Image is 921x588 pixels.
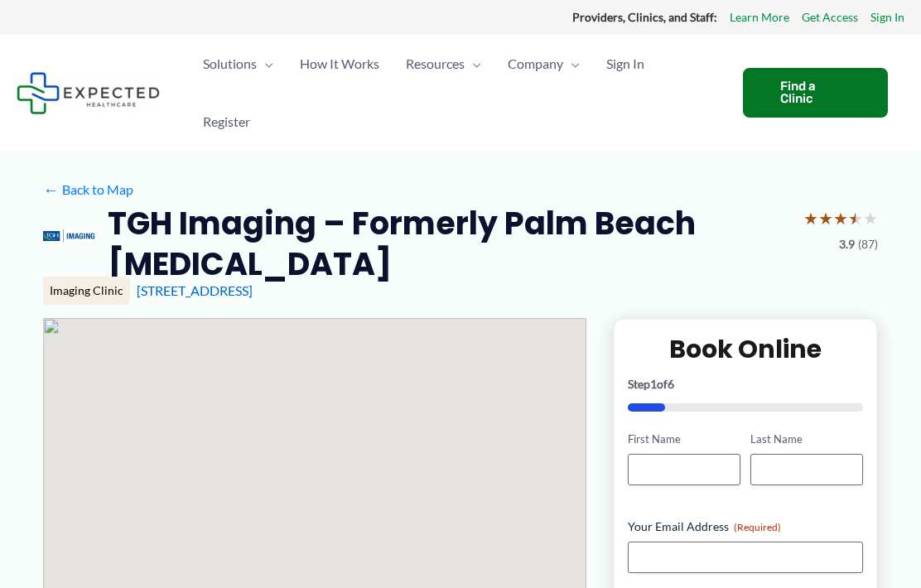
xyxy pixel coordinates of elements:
[17,72,160,114] img: Expected Healthcare Logo - side, dark font, small
[750,431,863,447] label: Last Name
[572,10,717,24] strong: Providers, Clinics, and Staff:
[108,203,790,285] h2: TGH Imaging – Formerly Palm Beach [MEDICAL_DATA]
[43,181,59,197] span: ←
[203,35,257,93] span: Solutions
[190,35,287,93] a: SolutionsMenu Toggle
[863,203,878,234] span: ★
[203,93,250,151] span: Register
[43,277,130,305] div: Imaging Clinic
[628,518,863,535] label: Your Email Address
[257,35,273,93] span: Menu Toggle
[730,7,789,28] a: Learn More
[858,234,878,255] span: (87)
[650,377,657,391] span: 1
[606,35,644,93] span: Sign In
[190,93,263,151] a: Register
[833,203,848,234] span: ★
[668,377,674,391] span: 6
[848,203,863,234] span: ★
[137,282,253,298] a: [STREET_ADDRESS]
[628,378,863,390] p: Step of
[393,35,494,93] a: ResourcesMenu Toggle
[465,35,481,93] span: Menu Toggle
[593,35,658,93] a: Sign In
[406,35,465,93] span: Resources
[494,35,593,93] a: CompanyMenu Toggle
[508,35,563,93] span: Company
[802,7,858,28] a: Get Access
[628,431,740,447] label: First Name
[803,203,818,234] span: ★
[839,234,855,255] span: 3.9
[190,35,726,151] nav: Primary Site Navigation
[870,7,904,28] a: Sign In
[287,35,393,93] a: How It Works
[818,203,833,234] span: ★
[300,35,379,93] span: How It Works
[743,68,888,118] a: Find a Clinic
[628,333,863,365] h2: Book Online
[734,521,781,533] span: (Required)
[563,35,580,93] span: Menu Toggle
[43,177,133,202] a: ←Back to Map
